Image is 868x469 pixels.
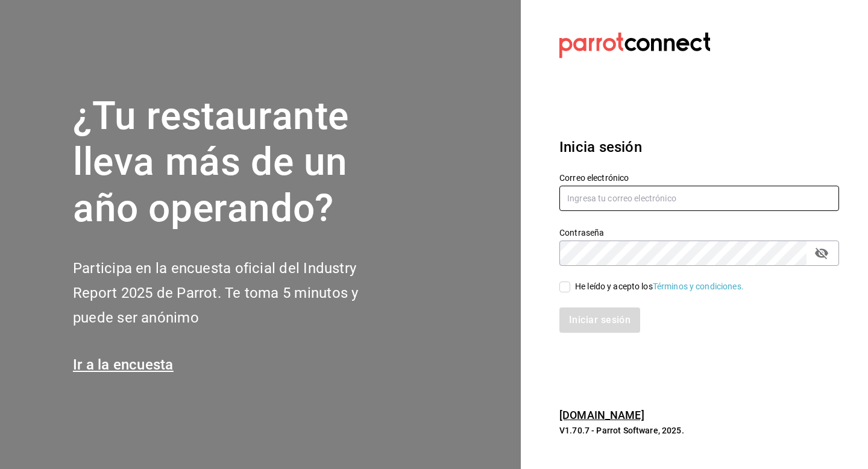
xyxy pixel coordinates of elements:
[73,256,398,330] h2: Participa en la encuesta oficial del Industry Report 2025 de Parrot. Te toma 5 minutos y puede se...
[73,93,398,232] h1: ¿Tu restaurante lleva más de un año operando?
[73,356,174,373] a: Ir a la encuesta
[575,280,744,293] div: He leído y acepto los
[559,228,839,236] label: Contraseña
[559,136,839,158] h3: Inicia sesión
[559,186,839,211] input: Ingresa tu correo electrónico
[811,243,832,263] button: passwordField
[559,173,839,181] label: Correo electrónico
[559,409,644,421] a: [DOMAIN_NAME]
[653,282,744,291] a: Términos y condiciones.
[559,424,839,436] p: V1.70.7 - Parrot Software, 2025.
